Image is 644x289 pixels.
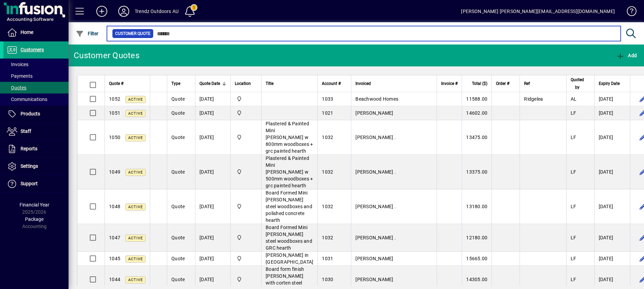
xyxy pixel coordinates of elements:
[171,96,185,102] span: Quote
[171,80,180,87] span: Type
[266,225,312,251] span: Board Formed Mini [PERSON_NAME] steel woodboxes and GRC hearth
[171,235,185,240] span: Quote
[3,24,69,41] a: Home
[195,189,230,224] td: [DATE]
[599,80,626,87] div: Expiry Date
[128,170,143,175] span: Active
[571,76,584,91] span: Quoted by
[322,277,333,282] span: 1030
[594,106,630,120] td: [DATE]
[322,80,347,87] div: Account #
[128,97,143,102] span: Active
[195,252,230,266] td: [DATE]
[195,155,230,189] td: [DATE]
[199,80,220,87] span: Quote Date
[171,277,185,282] span: Quote
[266,190,312,223] span: Board Formed Mini [PERSON_NAME] steel woodboxes and polished concrete hearth
[128,236,143,240] span: Active
[461,6,615,17] div: [PERSON_NAME] [PERSON_NAME][EMAIL_ADDRESS][DOMAIN_NAME]
[21,181,38,186] span: Support
[462,92,491,106] td: 11588.00
[571,256,576,261] span: LF
[195,106,230,120] td: [DATE]
[109,110,120,116] span: 1051
[171,110,185,116] span: Quote
[462,106,491,120] td: 14602.00
[21,163,38,169] span: Settings
[355,169,396,175] span: [PERSON_NAME] .
[594,155,630,189] td: [DATE]
[109,80,146,87] div: Quote #
[622,1,635,24] a: Knowledge Base
[135,6,179,17] div: Trendz Outdoors AU
[21,29,33,35] span: Home
[462,252,491,266] td: 15665.00
[571,235,576,240] span: LF
[3,123,69,140] a: Staff
[199,80,226,87] div: Quote Date
[496,80,509,87] span: Order #
[355,204,396,209] span: [PERSON_NAME] .
[171,135,185,140] span: Quote
[3,105,69,123] a: Products
[594,120,630,155] td: [DATE]
[571,76,590,91] div: Quoted by
[571,169,576,175] span: LF
[322,169,333,175] span: 1032
[21,47,44,52] span: Customers
[524,80,562,87] div: Ref
[3,59,69,70] a: Invoices
[171,256,185,261] span: Quote
[109,96,120,102] span: 1052
[571,135,576,140] span: LF
[266,80,313,87] div: Title
[21,111,40,116] span: Products
[322,80,341,87] span: Account #
[594,189,630,224] td: [DATE]
[235,276,257,283] span: Central
[235,234,257,241] span: Central
[322,135,333,140] span: 1032
[524,96,543,102] span: Ridgelea
[266,155,313,188] span: Plastered & Painted Mini [PERSON_NAME] w 500mm woodboxes + grc painted hearth
[128,257,143,261] span: Active
[3,140,69,158] a: Reports
[235,80,251,87] span: Location
[91,5,113,17] button: Add
[76,31,99,36] span: Filter
[235,109,257,117] span: Central
[7,97,47,102] span: Communications
[594,224,630,252] td: [DATE]
[3,70,69,82] a: Payments
[20,202,49,208] span: Financial Year
[235,255,257,262] span: Central
[322,235,333,240] span: 1032
[472,80,487,87] span: Total ($)
[355,80,371,87] span: Invoiced
[109,169,120,175] span: 1049
[74,50,139,61] div: Customer Quotes
[462,155,491,189] td: 13375.00
[7,85,26,90] span: Quotes
[195,92,230,106] td: [DATE]
[524,80,530,87] span: Ref
[7,62,28,67] span: Invoices
[21,128,31,134] span: Staff
[109,80,123,87] span: Quote #
[322,204,333,209] span: 1032
[355,256,393,261] span: [PERSON_NAME]
[109,204,120,209] span: 1048
[355,96,398,102] span: Beachwood Homes
[21,146,37,151] span: Reports
[195,120,230,155] td: [DATE]
[109,277,120,282] span: 1044
[571,204,576,209] span: LF
[322,110,333,116] span: 1021
[355,110,393,116] span: [PERSON_NAME]
[615,49,639,62] button: Add
[235,203,257,210] span: Central
[3,158,69,175] a: Settings
[355,135,396,140] span: [PERSON_NAME] .
[594,92,630,106] td: [DATE]
[128,111,143,116] span: Active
